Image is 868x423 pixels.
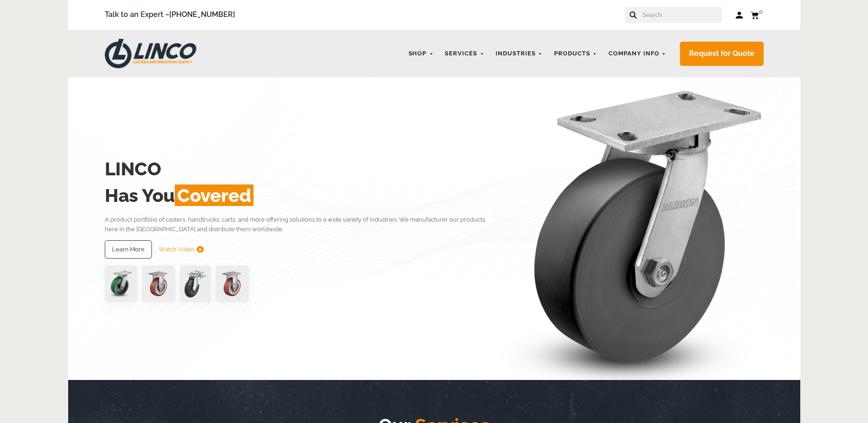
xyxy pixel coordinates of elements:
a: Products [550,45,602,63]
a: [PHONE_NUMBER] [169,10,235,19]
img: capture-59611-removebg-preview-1.png [142,266,175,302]
a: Learn More [105,240,152,259]
img: linco_caster [501,77,764,380]
h2: LINCO [105,156,499,182]
span: Talk to an Expert – [105,9,235,21]
img: capture-59611-removebg-preview-1.png [216,266,249,302]
a: Industries [491,45,547,63]
p: A product portfolio of casters, handtrucks, carts, and more offering solutions to a wide variety ... [105,215,499,234]
span: Covered [175,184,253,206]
img: subtract.png [197,246,204,253]
span: 0 [759,8,763,15]
a: 0 [750,9,764,21]
img: pn3orx8a-94725-1-1-.png [105,266,137,302]
h2: Has You [105,182,499,209]
img: lvwpp200rst849959jpg-30522-removebg-preview-1.png [180,266,211,302]
img: LINCO CASTERS & INDUSTRIAL SUPPLY [105,39,196,68]
a: Shop [404,45,438,63]
a: Company Info [604,45,671,63]
a: Services [440,45,489,63]
a: Log in [736,11,744,20]
input: Search [642,7,722,23]
a: Request for Quote [680,42,764,66]
a: Watch Video [159,240,204,259]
